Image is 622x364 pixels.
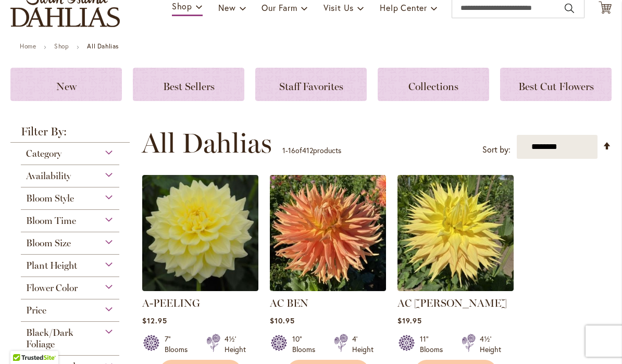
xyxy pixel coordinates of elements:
[500,68,612,101] a: Best Cut Flowers
[26,260,77,271] span: Plant Height
[26,237,71,249] span: Bloom Size
[142,175,258,291] img: A-Peeling
[302,145,313,155] span: 412
[8,327,37,356] iframe: Launch Accessibility Center
[10,68,122,101] a: New
[56,80,77,93] span: New
[397,297,507,309] a: AC [PERSON_NAME]
[142,128,272,159] span: All Dahlias
[26,193,74,204] span: Bloom Style
[397,316,422,325] span: $19.95
[270,297,308,309] a: AC BEN
[10,126,130,143] strong: Filter By:
[26,282,78,294] span: Flower Color
[172,1,192,11] span: Shop
[142,297,200,309] a: A-PEELING
[324,2,354,13] span: Visit Us
[270,283,386,293] a: AC BEN
[255,68,367,101] a: Staff Favorites
[270,175,386,291] img: AC BEN
[279,80,343,93] span: Staff Favorites
[420,334,449,355] div: 11" Blooms
[54,42,69,50] a: Shop
[397,283,514,293] a: AC Jeri
[26,170,71,182] span: Availability
[20,42,36,50] a: Home
[292,334,321,355] div: 10" Blooms
[26,305,46,316] span: Price
[225,334,246,355] div: 4½' Height
[408,80,458,93] span: Collections
[352,334,374,355] div: 4' Height
[288,145,295,155] span: 16
[480,334,501,355] div: 4½' Height
[378,68,489,101] a: Collections
[218,2,235,13] span: New
[165,334,194,355] div: 7" Blooms
[163,80,215,93] span: Best Sellers
[26,215,76,227] span: Bloom Time
[282,145,285,155] span: 1
[380,2,427,13] span: Help Center
[26,327,73,350] span: Black/Dark Foliage
[87,42,119,50] strong: All Dahlias
[270,316,295,325] span: $10.95
[142,316,167,325] span: $12.95
[262,2,297,13] span: Our Farm
[142,283,258,293] a: A-Peeling
[26,148,61,159] span: Category
[397,175,514,291] img: AC Jeri
[282,142,341,159] p: - of products
[133,68,244,101] a: Best Sellers
[518,80,594,93] span: Best Cut Flowers
[482,140,511,159] label: Sort by:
